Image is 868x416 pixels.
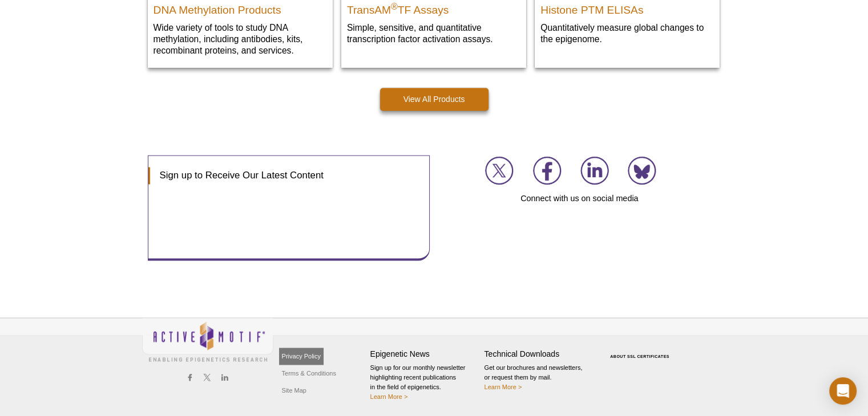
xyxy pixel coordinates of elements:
[347,22,520,45] p: Simple, sensitive, and quantitative transcription factor activation assays.
[142,318,273,364] img: Active Motif,
[628,156,656,185] img: Join us on Bluesky
[580,156,609,185] img: Join us on LinkedIn
[391,2,398,11] sup: ®
[279,348,324,365] a: Privacy Policy
[599,338,684,363] table: Click to Verify - This site chose Symantec SSL for secure e-commerce and confidential communicati...
[829,377,857,405] div: Open Intercom Messenger
[380,88,488,111] a: View All Products
[154,22,327,56] p: Wide variety of tools to study DNA methylation, including antibodies, kits, recombinant proteins,...
[148,167,418,184] h3: Sign up to Receive Our Latest Content
[533,156,562,185] img: Join us on Facebook
[279,382,309,399] a: Site Map
[485,349,593,359] h4: Technical Downloads
[610,354,669,358] a: ABOUT SSL CERTIFICATES
[485,363,593,392] p: Get our brochures and newsletters, or request them by mail.
[485,384,522,390] a: Learn More >
[279,365,339,382] a: Terms & Conditions
[485,156,514,185] img: Join us on X
[540,22,714,45] p: Quantitatively measure global changes to the epigenome.
[370,349,479,359] h4: Epigenetic News
[370,363,479,402] p: Sign up for our monthly newsletter highlighting recent publications in the field of epigenetics.
[438,193,721,203] h4: Connect with us on social media
[370,393,408,400] a: Learn More >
